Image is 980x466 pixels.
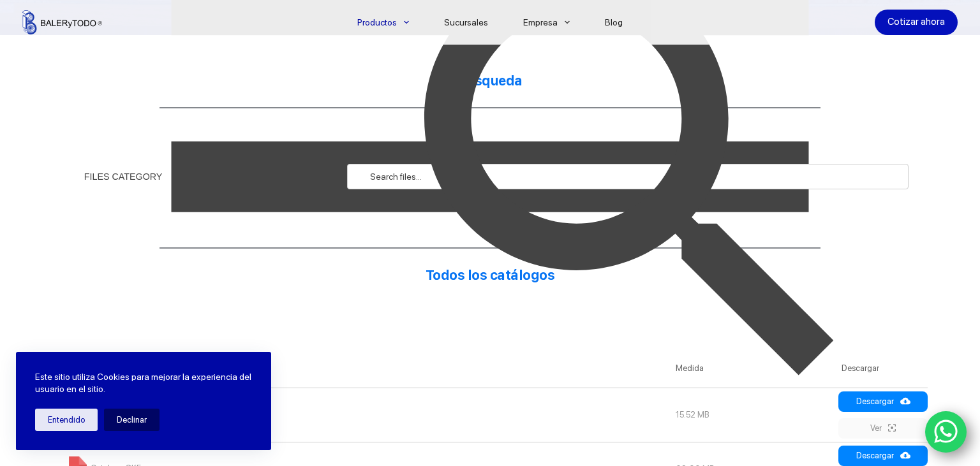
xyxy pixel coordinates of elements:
p: Este sitio utiliza Cookies para mejorar la experiencia del usuario en el sitio. [35,371,252,396]
img: Balerytodo [22,10,102,34]
button: Declinar [104,409,160,431]
a: Cotizar ahora [875,10,958,35]
input: Search files... [347,164,908,189]
a: WhatsApp [925,411,967,453]
div: FILES CATEGORY [84,172,163,181]
button: Entendido [35,409,98,431]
